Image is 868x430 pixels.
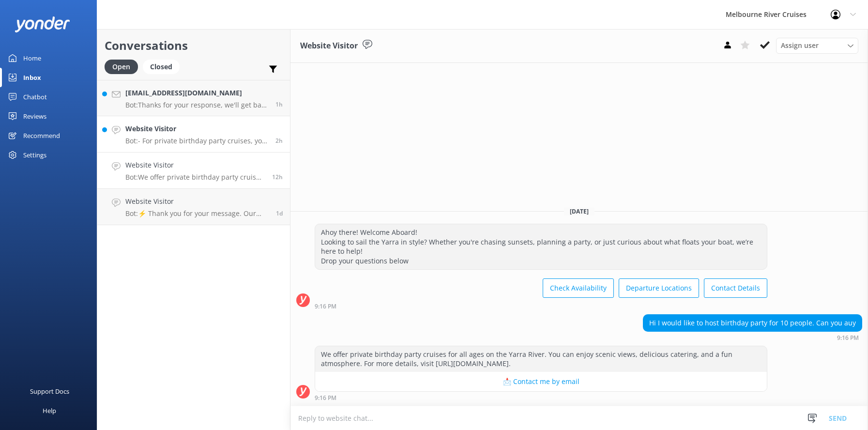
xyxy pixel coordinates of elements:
[776,38,858,53] div: Assign User
[619,278,699,298] button: Departure Locations
[23,126,60,145] div: Recommend
[704,278,767,298] button: Contact Details
[105,61,143,72] a: Open
[97,153,290,189] a: Website VisitorBot:We offer private birthday party cruises for all ages on the Yarra River. You c...
[125,209,269,218] p: Bot: ⚡ Thank you for your message. Our office hours are Mon - Fri 9.30am - 5pm. We'll get back to...
[275,100,283,108] span: Sep 11 2025 08:53am (UTC +10:00) Australia/Sydney
[315,395,336,401] strong: 9:16 PM
[300,40,358,52] h3: Website Visitor
[15,16,70,32] img: yonder-white-logo.png
[105,36,283,55] h2: Conversations
[315,224,767,269] div: Ahoy there! Welcome Aboard! Looking to sail the Yarra in style? Whether you're chasing sunsets, p...
[276,209,283,217] span: Sep 10 2025 06:23am (UTC +10:00) Australia/Sydney
[315,304,336,309] strong: 9:16 PM
[315,346,767,372] div: We offer private birthday party cruises for all ages on the Yarra River. You can enjoy scenic vie...
[125,137,268,145] p: Bot: - For private birthday party cruises, you can celebrate on the Yarra River with scenic views...
[30,382,69,401] div: Support Docs
[837,335,859,341] strong: 9:16 PM
[97,116,290,153] a: Website VisitorBot:- For private birthday party cruises, you can celebrate on the Yarra River wit...
[23,68,41,87] div: Inbox
[272,173,283,181] span: Sep 10 2025 09:16pm (UTC +10:00) Australia/Sydney
[23,87,47,107] div: Chatbot
[781,40,819,51] span: Assign user
[97,80,290,116] a: [EMAIL_ADDRESS][DOMAIN_NAME]Bot:Thanks for your response, we'll get back to you as soon as we can...
[643,315,862,331] div: Hi I would like to host birthday party for 10 people. Can you auy
[97,189,290,225] a: Website VisitorBot:⚡ Thank you for your message. Our office hours are Mon - Fri 9.30am - 5pm. We'...
[125,160,265,170] h4: Website Visitor
[125,101,268,109] p: Bot: Thanks for your response, we'll get back to you as soon as we can during opening hours.
[43,401,56,420] div: Help
[23,48,41,68] div: Home
[125,196,269,207] h4: Website Visitor
[125,123,268,134] h4: Website Visitor
[643,334,862,341] div: Sep 10 2025 09:16pm (UTC +10:00) Australia/Sydney
[143,61,184,72] a: Closed
[23,107,46,126] div: Reviews
[125,88,268,98] h4: [EMAIL_ADDRESS][DOMAIN_NAME]
[23,145,46,165] div: Settings
[315,394,767,401] div: Sep 10 2025 09:16pm (UTC +10:00) Australia/Sydney
[315,372,767,391] button: 📩 Contact me by email
[564,207,594,215] span: [DATE]
[105,60,138,74] div: Open
[275,137,283,145] span: Sep 11 2025 07:23am (UTC +10:00) Australia/Sydney
[543,278,614,298] button: Check Availability
[315,303,767,309] div: Sep 10 2025 09:16pm (UTC +10:00) Australia/Sydney
[125,173,265,182] p: Bot: We offer private birthday party cruises for all ages on the Yarra River. You can enjoy sceni...
[143,60,180,74] div: Closed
